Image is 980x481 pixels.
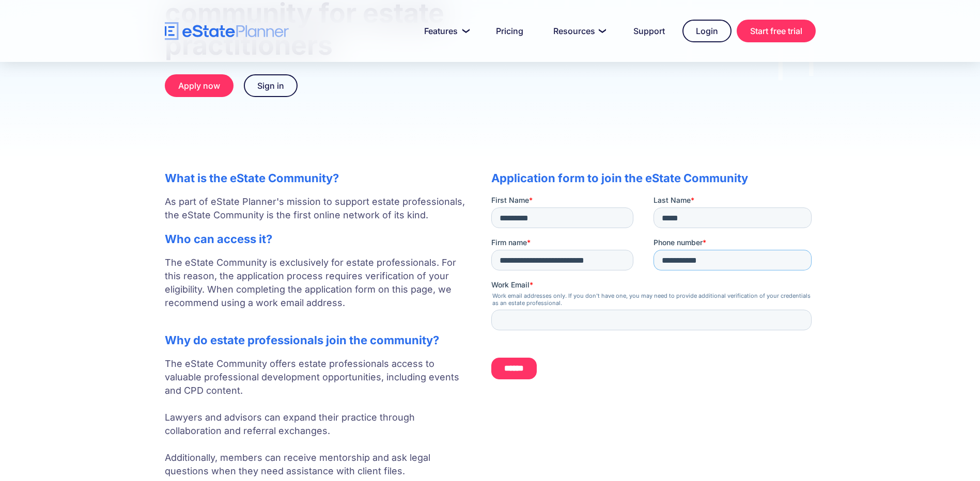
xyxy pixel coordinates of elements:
[682,20,732,42] a: Login
[541,21,616,41] a: Resources
[737,20,816,42] a: Start free trial
[165,22,289,40] a: home
[491,195,816,388] iframe: Form 0
[165,74,234,97] a: Apply now
[165,232,471,246] h2: Who can access it?
[165,195,471,222] p: As part of eState Planner's mission to support estate professionals, the eState Community is the ...
[412,21,478,41] a: Features
[165,256,471,323] p: The eState Community is exclusively for estate professionals. For this reason, the application pr...
[621,21,677,41] a: Support
[491,171,816,185] h2: Application form to join the eState Community
[484,21,536,41] a: Pricing
[165,357,471,478] p: The eState Community offers estate professionals access to valuable professional development oppo...
[165,171,471,185] h2: What is the eState Community?
[244,74,298,97] a: Sign in
[165,333,471,347] h2: Why do estate professionals join the community?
